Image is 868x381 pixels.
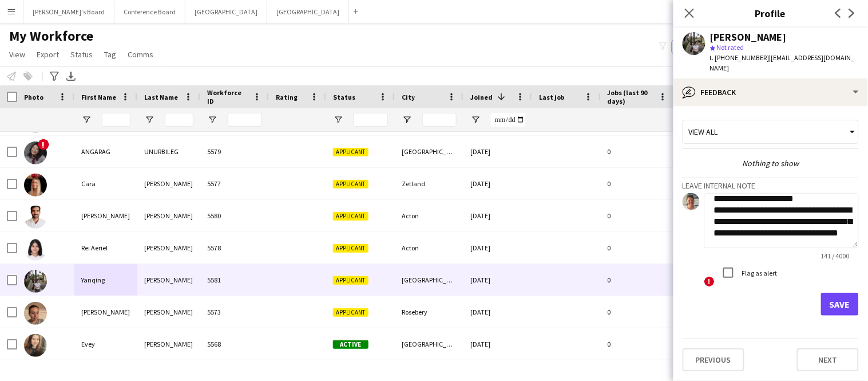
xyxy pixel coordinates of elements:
span: Status [70,49,93,60]
span: Active [333,340,368,349]
span: Not rated [717,43,744,52]
div: [PERSON_NAME] [137,232,200,264]
img: ANGARAG UNURBILEG [24,142,47,164]
a: Export [32,47,64,62]
span: | [EMAIL_ADDRESS][DOMAIN_NAME] [710,53,855,72]
span: City [402,93,415,101]
app-action-btn: Export XLSX [64,69,78,83]
div: [PERSON_NAME] [74,296,137,328]
span: Applicant [333,308,368,317]
div: [PERSON_NAME] [74,200,137,231]
span: View all [689,127,718,137]
span: Status [333,93,355,101]
div: 5577 [200,168,269,199]
button: Open Filter Menu [470,115,481,125]
img: Elisa Sfara [24,302,47,325]
button: [PERSON_NAME]'s Board [23,1,114,23]
span: First Name [81,93,116,101]
div: 5580 [200,200,269,231]
span: View [9,49,25,60]
div: Cara [74,168,137,199]
img: Muffaddal Hamid [24,206,47,229]
span: Photo [24,93,43,101]
div: 0 [601,136,675,167]
div: 5568 [200,328,269,360]
input: City Filter Input [422,113,457,127]
div: Nothing to show [683,158,859,168]
input: First Name Filter Input [102,113,130,127]
div: [DATE] [463,136,532,167]
div: [PERSON_NAME] [137,264,200,296]
a: Tag [100,47,121,62]
div: 5579 [200,136,269,167]
h3: Leave internal note [683,180,859,191]
a: Status [66,47,97,62]
span: ! [38,139,49,150]
div: [PERSON_NAME] [137,328,200,360]
span: ! [704,277,715,287]
button: Conference Board [114,1,185,23]
div: Acton [395,232,463,264]
span: Workforce ID [207,88,248,105]
div: Acton [395,200,463,231]
img: Yanqing Chen [24,270,47,293]
span: Tag [104,49,116,60]
div: [DATE] [463,296,532,328]
div: [PERSON_NAME] [137,168,200,199]
div: Feedback [673,78,868,106]
span: Applicant [333,148,368,156]
div: ANGARAG [74,136,137,167]
div: Rei Aeriel [74,232,137,264]
button: Open Filter Menu [333,115,343,125]
div: [DATE] [463,328,532,360]
div: Yanqing [74,264,137,296]
div: 5581 [200,264,269,296]
span: Rating [276,93,298,101]
span: Applicant [333,244,368,253]
span: Last Name [144,93,178,101]
div: 0 [601,232,675,264]
button: Next [797,348,859,371]
span: Joined [470,93,493,101]
div: UNURBILEG [137,136,200,167]
span: 141 / 4000 [812,252,859,260]
h3: Profile [673,6,868,21]
span: Jobs (last 90 days) [608,88,655,105]
div: [DATE] [463,232,532,264]
div: [DATE] [463,168,532,199]
span: Export [37,49,59,60]
label: Flag as alert [740,269,778,277]
button: [GEOGRAPHIC_DATA] [267,1,349,23]
div: [GEOGRAPHIC_DATA] [395,264,463,296]
div: Evey [74,328,137,360]
div: [DATE] [463,264,532,296]
div: 0 [601,200,675,231]
div: 0 [601,264,675,296]
button: [GEOGRAPHIC_DATA] [185,1,267,23]
span: Last job [539,93,565,101]
input: Last Name Filter Input [165,113,193,127]
div: [GEOGRAPHIC_DATA] [395,136,463,167]
button: Open Filter Menu [207,115,217,125]
div: 5573 [200,296,269,328]
img: Cara Derrick [24,174,47,197]
button: Open Filter Menu [144,115,154,125]
button: Open Filter Menu [81,115,92,125]
span: My Workforce [9,28,93,45]
div: [PERSON_NAME] [710,32,787,42]
span: t. [PHONE_NUMBER] [710,53,770,62]
span: Applicant [333,212,368,221]
input: Joined Filter Input [491,113,525,127]
img: Rei Aeriel Quijano [24,238,47,261]
div: [DATE] [463,200,532,231]
img: Evey Barnes [24,334,47,357]
span: Comms [128,49,153,60]
span: Applicant [333,276,368,285]
div: Rosebery [395,296,463,328]
div: 0 [601,328,675,360]
input: Workforce ID Filter Input [228,113,262,127]
button: Previous [683,348,744,371]
div: [PERSON_NAME] [137,200,200,231]
span: Applicant [333,180,368,188]
div: [GEOGRAPHIC_DATA] [395,328,463,360]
